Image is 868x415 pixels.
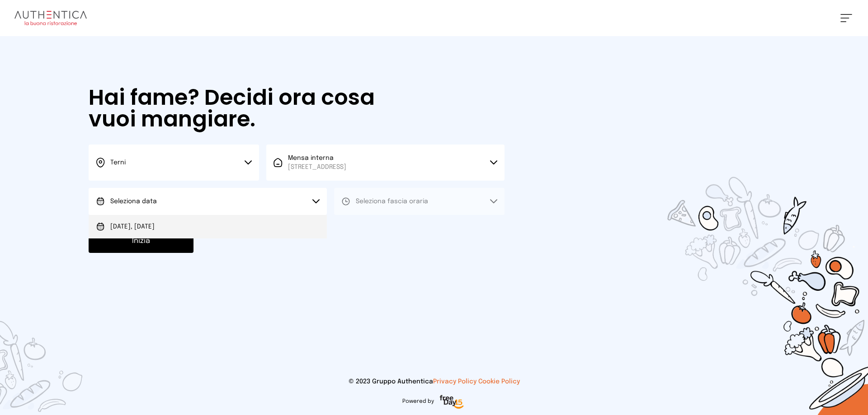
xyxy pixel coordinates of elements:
span: Powered by [402,398,434,405]
a: Cookie Policy [478,378,520,385]
p: © 2023 Gruppo Authentica [14,377,854,386]
span: Seleziona data [110,198,157,205]
a: Privacy Policy [433,378,476,385]
button: Seleziona fascia oraria [334,188,505,215]
img: logo-freeday.3e08031.png [438,393,466,411]
button: Seleziona data [89,188,327,215]
button: Inizia [89,229,193,253]
span: Seleziona fascia oraria [356,198,428,205]
span: [DATE], [DATE] [110,222,155,231]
